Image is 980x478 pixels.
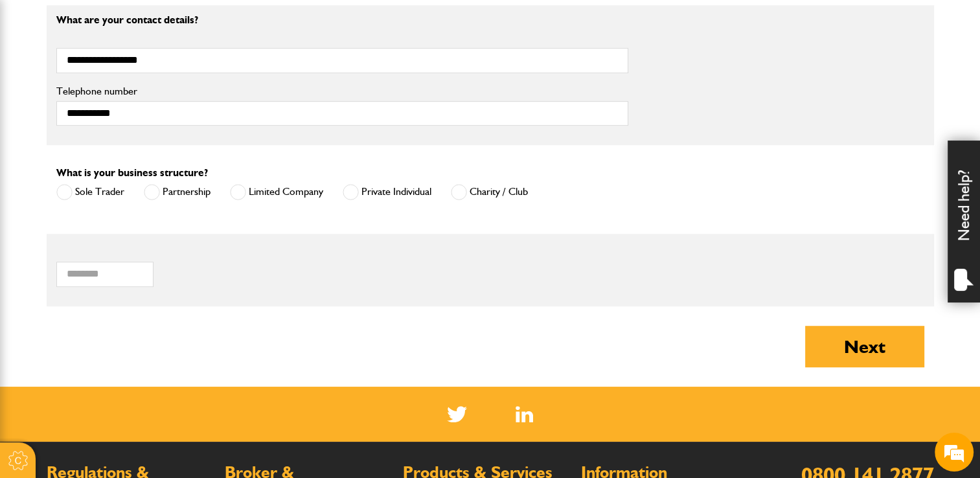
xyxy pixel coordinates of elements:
[144,184,211,200] label: Partnership
[17,177,230,214] span: I would like to discuss an existing policy (including short term hired in plant)
[805,326,924,367] button: Next
[948,141,980,302] div: Need help?
[447,406,467,422] img: Twitter
[56,168,208,178] label: What is your business structure?
[230,184,323,200] label: Limited Company
[17,263,230,299] span: I do not know the serial number of the item I am trying to insure
[516,406,533,422] a: LinkedIn
[17,220,230,256] span: I do not know the make/model of the item I am hiring
[56,184,124,200] label: Sole Trader
[516,406,533,422] img: Linked In
[58,306,230,328] span: What do JCB's plant policies cover?
[56,15,628,25] p: What are your contact details?
[17,135,230,171] span: I am looking to purchase insurance / I have a question about a quote I am doing
[212,6,244,38] div: Minimize live chat window
[451,184,528,200] label: Charity / Club
[56,86,628,97] label: Telephone number
[22,72,54,90] img: d_20077148190_operators_62643000001515001
[6,354,247,400] textarea: Type your message and hit 'Enter'
[67,73,218,89] div: JCB Insurance
[343,184,431,200] label: Private Individual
